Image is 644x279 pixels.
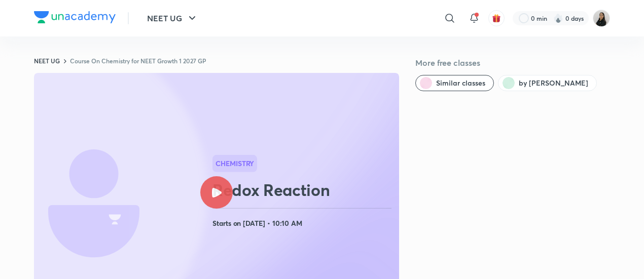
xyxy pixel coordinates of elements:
h5: More free classes [415,57,610,69]
a: Course On Chemistry for NEET Growth 1 2027 GP [70,57,206,65]
button: NEET UG [141,8,204,28]
button: avatar [488,10,505,26]
span: by Manisha Gaur [519,78,588,88]
h2: Redox Reaction [212,180,395,200]
span: Similar classes [436,78,485,88]
a: NEET UG [34,57,60,65]
img: avatar [492,14,501,23]
img: Manisha Gaur [593,10,610,27]
img: streak [553,13,563,23]
img: Company Logo [34,11,116,23]
a: Company Logo [34,11,116,26]
button: Similar classes [415,75,494,91]
button: by Manisha Gaur [498,75,597,91]
h4: Starts on [DATE] • 10:10 AM [212,217,395,230]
